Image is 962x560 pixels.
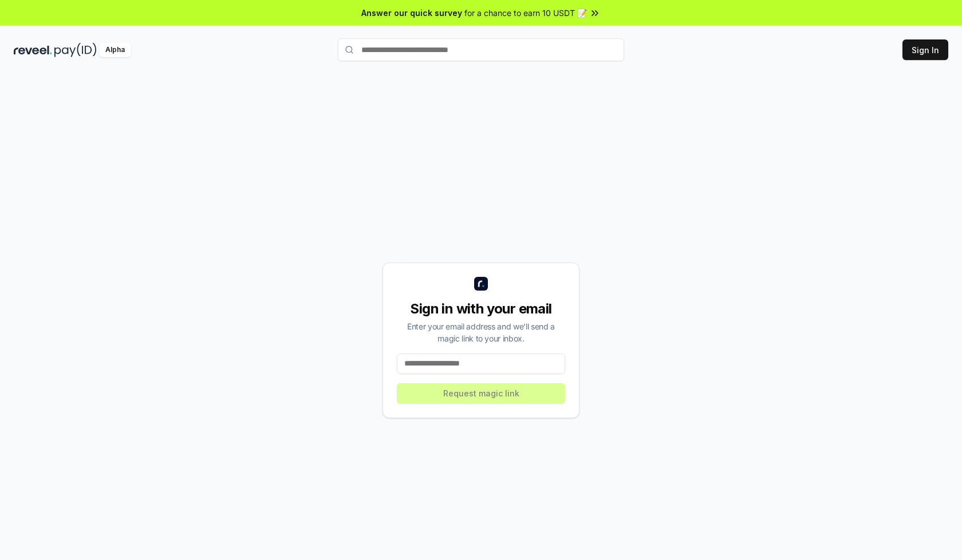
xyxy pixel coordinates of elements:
[14,43,52,57] img: reveel_dark
[902,39,948,60] button: Sign In
[397,320,565,344] div: Enter your email address and we’ll send a magic link to your inbox.
[464,7,587,19] span: for a chance to earn 10 USDT 📝
[54,43,97,57] img: pay_id
[99,43,131,57] div: Alpha
[397,300,565,318] div: Sign in with your email
[474,277,488,291] img: logo_small
[361,7,462,19] span: Answer our quick survey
